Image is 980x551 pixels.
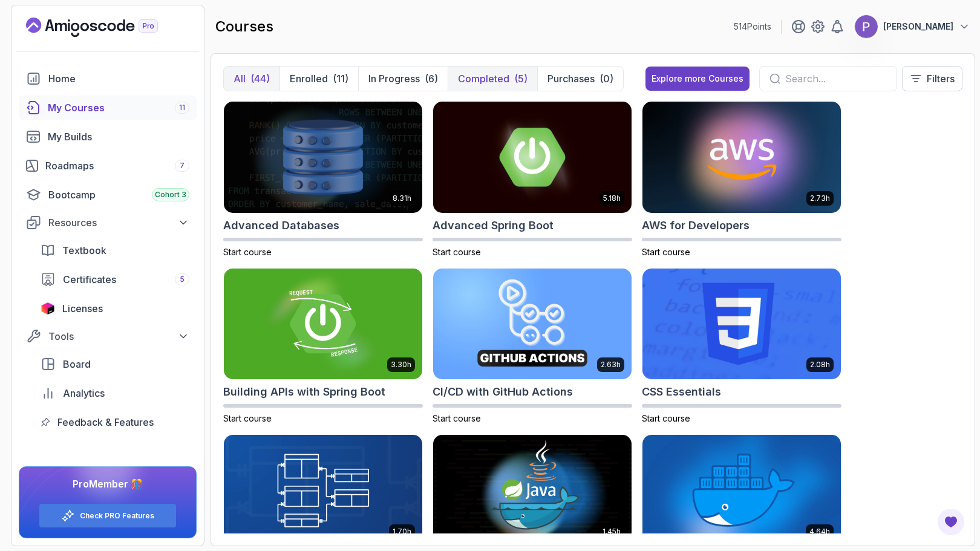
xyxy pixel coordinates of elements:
[642,102,841,213] img: AWS for Developers card
[224,67,279,91] button: All(44)
[33,296,197,321] a: licenses
[425,71,438,86] div: (6)
[809,527,830,536] p: 4.64h
[642,247,690,257] span: Start course
[57,415,154,429] span: Feedback & Features
[223,247,272,257] span: Start course
[62,243,106,258] span: Textbook
[63,272,116,287] span: Certificates
[48,329,189,344] div: Tools
[26,18,186,37] a: Landing page
[48,215,189,230] div: Resources
[448,67,537,91] button: Completed(5)
[433,217,554,234] h2: Advanced Spring Boot
[537,67,623,91] button: Purchases(0)
[179,103,185,112] span: 11
[250,71,270,86] div: (44)
[48,71,189,86] div: Home
[936,507,965,536] button: Open Feedback Button
[883,21,953,33] p: [PERSON_NAME]
[599,71,613,86] div: (0)
[391,360,411,370] p: 3.30h
[62,301,103,316] span: Licenses
[19,96,197,120] a: courses
[393,194,411,203] p: 8.31h
[63,357,91,371] span: Board
[652,73,743,85] div: Explore more Courses
[290,71,328,86] p: Enrolled
[45,158,189,173] div: Roadmaps
[642,383,721,400] h2: CSS Essentials
[642,217,750,234] h2: AWS for Developers
[734,21,771,33] p: 514 Points
[41,302,55,315] img: jetbrains icon
[48,129,189,144] div: My Builds
[63,386,105,400] span: Analytics
[433,247,481,257] span: Start course
[458,71,509,86] p: Completed
[810,360,830,370] p: 2.08h
[234,71,246,86] p: All
[854,15,970,39] button: user profile image[PERSON_NAME]
[279,67,358,91] button: Enrolled(11)
[333,71,348,86] div: (11)
[855,15,878,38] img: user profile image
[547,71,595,86] p: Purchases
[393,527,411,536] p: 1.70h
[48,100,189,115] div: My Courses
[810,194,830,203] p: 2.73h
[33,238,197,262] a: textbook
[19,325,197,347] button: Tools
[433,269,632,380] img: CI/CD with GitHub Actions card
[224,102,422,213] img: Advanced Databases card
[33,381,197,405] a: analytics
[514,71,528,86] div: (5)
[215,17,273,36] h2: courses
[39,503,177,528] button: Check PRO Features
[224,269,422,380] img: Building APIs with Spring Boot card
[19,125,197,149] a: builds
[785,71,887,86] input: Search...
[223,217,339,234] h2: Advanced Databases
[368,71,420,86] p: In Progress
[601,360,621,370] p: 2.63h
[642,413,690,423] span: Start course
[433,383,573,400] h2: CI/CD with GitHub Actions
[603,194,621,203] p: 5.18h
[80,511,154,521] a: Check PRO Features
[19,212,197,233] button: Resources
[33,352,197,376] a: board
[603,527,621,536] p: 1.45h
[19,154,197,178] a: roadmaps
[358,67,448,91] button: In Progress(6)
[155,190,186,200] span: Cohort 3
[223,383,385,400] h2: Building APIs with Spring Boot
[180,275,185,284] span: 5
[48,187,189,202] div: Bootcamp
[642,269,841,380] img: CSS Essentials card
[433,435,632,546] img: Docker for Java Developers card
[927,71,955,86] p: Filters
[902,66,962,91] button: Filters
[223,413,272,423] span: Start course
[180,161,185,171] span: 7
[19,183,197,207] a: bootcamp
[642,435,841,546] img: Docker For Professionals card
[33,267,197,292] a: certificates
[645,67,750,91] button: Explore more Courses
[433,102,632,213] img: Advanced Spring Boot card
[433,413,481,423] span: Start course
[19,67,197,91] a: home
[224,435,422,546] img: Database Design & Implementation card
[33,410,197,434] a: feedback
